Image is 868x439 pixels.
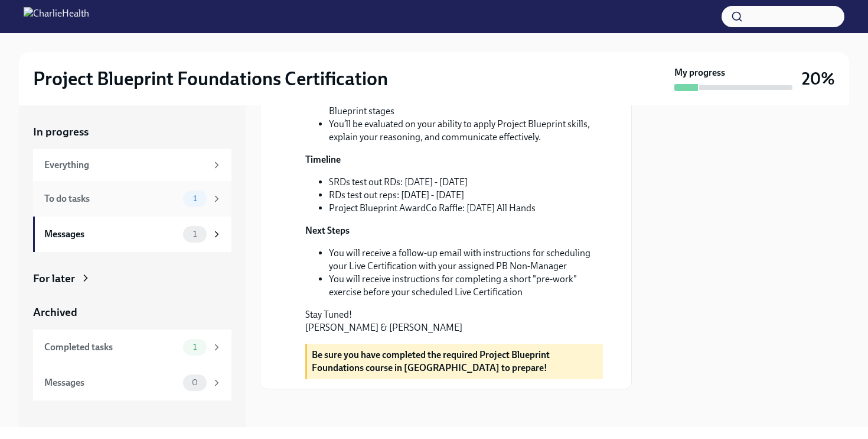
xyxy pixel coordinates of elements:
[312,349,550,373] strong: Be sure you have completed the required Project Blueprint Foundations course in [GEOGRAPHIC_DATA]...
[186,194,204,203] span: 1
[24,7,89,26] img: CharlieHealth
[802,68,835,89] h3: 20%
[33,330,231,365] a: Completed tasks1
[44,228,178,241] div: Messages
[33,271,231,286] a: For later
[185,378,205,387] span: 0
[44,192,178,205] div: To do tasks
[33,149,231,181] a: Everything
[33,181,231,217] a: To do tasks1
[44,341,178,354] div: Completed tasks
[186,230,204,238] span: 1
[186,343,204,351] span: 1
[305,308,603,334] p: Stay Tuned! [PERSON_NAME] & [PERSON_NAME]
[44,159,207,172] div: Everything
[44,376,178,389] div: Messages
[674,66,725,79] strong: My progress
[33,217,231,252] a: Messages1
[329,247,603,273] li: You will receive a follow-up email with instructions for scheduling your Live Certification with ...
[329,273,603,299] li: You will receive instructions for completing a short "pre-work" exercise before your scheduled Li...
[329,202,603,215] li: Project Blueprint AwardCo Raffle: [DATE] All Hands
[305,225,350,236] strong: Next Steps
[33,365,231,401] a: Messages0
[33,305,231,320] a: Archived
[329,176,603,189] li: SRDs test out RDs: [DATE] - [DATE]
[33,124,231,140] a: In progress
[33,67,388,91] h2: Project Blueprint Foundations Certification
[33,271,75,286] div: For later
[305,154,341,165] strong: Timeline
[329,118,603,144] li: You’ll be evaluated on your ability to apply Project Blueprint skills, explain your reasoning, an...
[329,189,603,202] li: RDs test out reps: [DATE] - [DATE]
